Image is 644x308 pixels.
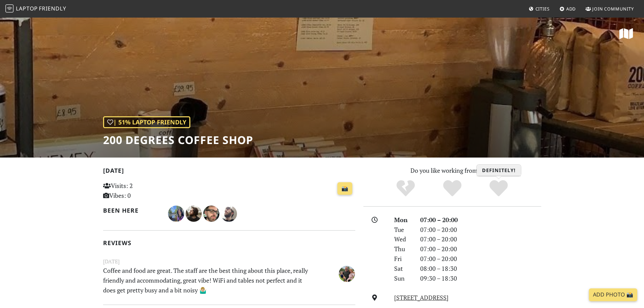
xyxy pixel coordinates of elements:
h1: 200 Degrees Coffee Shop [103,134,253,146]
div: Wed [390,234,416,244]
p: Visits: 2 Vibes: 0 [103,181,182,200]
a: [STREET_ADDRESS] [394,293,449,302]
small: [DATE] [99,257,359,266]
span: Cities [535,6,550,12]
div: Fri [390,254,416,264]
img: 1291-andrew.jpg [221,206,237,222]
a: Add Photo 📸 [589,288,637,301]
div: 07:00 – 20:00 [416,254,545,264]
p: Coffee and food are great. The staff are the best thing about this place, really friendly and acc... [99,266,316,295]
div: Sat [390,264,416,274]
h2: Been here [103,207,160,214]
span: Andrew Watson [221,209,237,217]
a: 📸 [337,182,352,195]
div: No [382,179,429,198]
p: Do you like working from here? [363,166,541,175]
span: Tom Stefan Becker [186,209,203,217]
div: Tue [390,225,416,235]
span: Jitske Lenehan [168,209,186,217]
div: 07:00 – 20:00 [416,215,545,225]
a: Cities [526,3,552,15]
span: Add [566,6,576,12]
img: 4586-tim.jpg [339,266,355,282]
h3: Definitely! [477,165,521,176]
div: 07:00 – 20:00 [416,225,545,235]
span: Join Community [592,6,634,12]
div: Definitely! [475,179,522,198]
div: 09:30 – 18:30 [416,274,545,283]
a: Add [557,3,579,15]
div: 07:00 – 20:00 [416,244,545,254]
a: Join Community [583,3,637,15]
div: Thu [390,244,416,254]
div: Yes [429,179,476,198]
img: 2416-caelan.jpg [203,206,219,222]
div: 08:00 – 18:30 [416,264,545,274]
div: | 51% Laptop Friendly [103,116,190,128]
span: Caelan Coleflax-Chambers [203,209,221,217]
a: LaptopFriendly LaptopFriendly [5,3,66,15]
span: Tim Walker [339,269,355,277]
img: LaptopFriendly [5,4,14,13]
h2: [DATE] [103,167,355,177]
span: Friendly [39,5,66,12]
span: Laptop [16,5,38,12]
div: Mon [390,215,416,225]
div: Sun [390,274,416,283]
img: 3617-jitske.jpg [168,206,184,222]
img: 2197-tom-stefan.jpg [186,206,202,222]
div: 07:00 – 20:00 [416,234,545,244]
h2: Reviews [103,239,355,246]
